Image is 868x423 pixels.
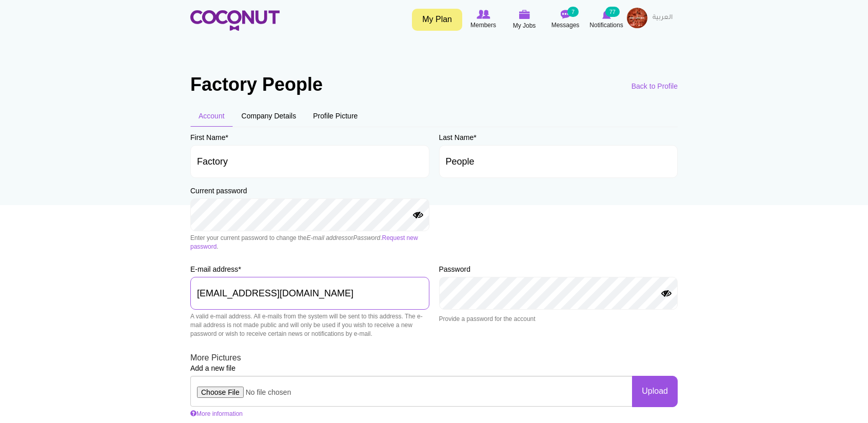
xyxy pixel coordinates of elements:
label: Add a new file [190,363,235,373]
input: First Name [190,145,429,178]
span: This field is required. [238,265,241,273]
a: العربية [647,8,678,28]
img: Home [190,10,280,31]
button: Upload [632,376,678,407]
a: Company Details [233,105,305,127]
a: More information [190,410,243,417]
span: Notifications [589,20,623,30]
img: Browse Members [477,10,490,19]
div: Provide a password for the account [439,315,678,324]
img: My Jobs [519,10,530,19]
div: A valid e-mail address. All e-mails from the system will be sent to this address. The e-mail addr... [190,312,429,338]
label: Last Name [439,132,477,143]
h1: Factory People [190,74,678,95]
span: Members [470,20,496,30]
em: Password [353,234,381,241]
label: First Name [190,132,228,143]
a: Request new password [190,234,418,250]
div: Enter your current password to change the or . . [190,234,429,251]
label: E-mail address [190,264,241,274]
img: Messages [560,10,570,19]
span: More Pictures [190,353,241,362]
a: My Jobs My Jobs [504,8,545,32]
label: Password [439,264,470,274]
a: Back to Profile [632,81,678,91]
a: Profile Picture [305,105,366,127]
img: Notifications [602,10,611,19]
input: Last Name [439,145,678,178]
small: 77 [605,7,620,17]
em: E-mail address [307,234,348,241]
a: Messages Messages 7 [545,8,586,31]
button: Show Password [660,290,673,298]
a: Notifications Notifications 77 [586,8,627,31]
small: 7 [567,7,579,17]
label: Current password [190,186,247,196]
span: My Jobs [513,21,536,31]
a: My Plan [412,9,462,31]
a: Account [190,105,233,127]
span: This field is required. [225,133,228,142]
a: Browse Members Members [463,8,504,31]
span: Messages [551,20,580,30]
span: This field is required. [474,133,476,142]
button: Show Password [412,211,424,219]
